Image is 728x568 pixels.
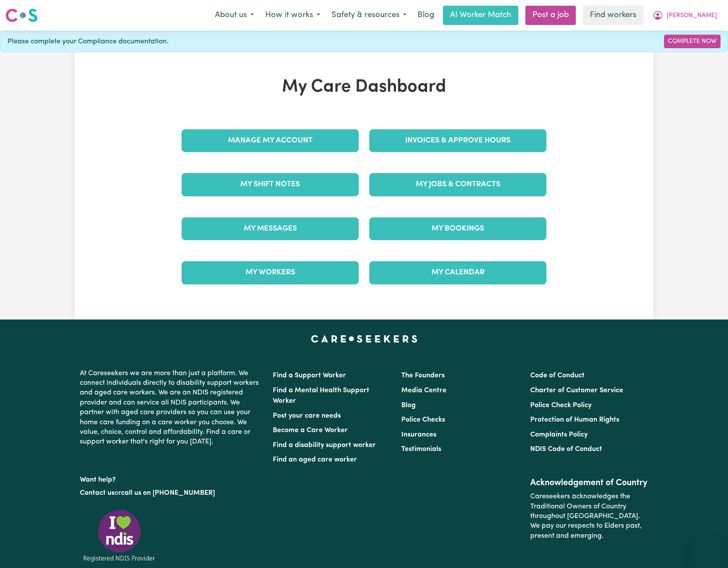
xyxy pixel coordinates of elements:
a: call us on [PHONE_NUMBER] [121,490,215,497]
a: My Jobs & Contracts [369,173,546,196]
a: Code of Conduct [530,372,585,379]
button: My Account [647,6,723,25]
a: Find a Mental Health Support Worker [273,387,369,405]
a: Complaints Policy [530,431,588,438]
p: Want help? [80,472,262,485]
h2: Acknowledgement of Country [530,478,648,488]
button: How it works [260,6,326,25]
a: Blog [401,402,416,409]
a: Find a disability support worker [273,442,376,449]
img: Careseekers logo [5,7,38,23]
a: Invoices & Approve Hours [369,129,546,152]
a: My Shift Notes [182,173,359,196]
a: Find a Support Worker [273,372,346,379]
span: Please complete your Compliance documentation. [7,36,168,47]
p: Careseekers acknowledges the Traditional Owners of Country throughout [GEOGRAPHIC_DATA]. We pay o... [530,488,648,544]
a: Post your care needs [273,412,341,419]
img: Registered NDIS provider [80,508,159,563]
a: Charter of Customer Service [530,387,623,394]
p: or [80,485,262,501]
iframe: Button to launch messaging window [693,533,721,561]
a: Police Check Policy [530,402,592,409]
a: My Calendar [369,261,546,284]
a: Become a Care Worker [273,427,348,434]
a: Media Centre [401,387,446,394]
button: About us [209,6,260,25]
a: Insurances [401,431,436,438]
a: Careseekers home page [311,335,418,342]
a: My Workers [182,261,359,284]
a: Find workers [583,6,643,25]
a: Testimonials [401,446,441,453]
span: [PERSON_NAME] [667,11,717,21]
a: Contact us [80,490,114,497]
a: Manage My Account [182,129,359,152]
h1: My Care Dashboard [176,77,552,98]
p: At Careseekers we are more than just a platform. We connect individuals directly to disability su... [80,365,262,451]
button: Safety & resources [326,6,412,25]
a: Careseekers logo [5,5,38,25]
a: AI Worker Match [443,6,518,25]
a: My Bookings [369,217,546,240]
a: Blog [412,6,439,25]
a: Protection of Human Rights [530,416,619,423]
a: Find an aged care worker [273,456,357,463]
a: Complete Now [664,35,721,48]
a: NDIS Code of Conduct [530,446,602,453]
a: Police Checks [401,416,445,423]
a: Post a job [525,6,576,25]
a: My Messages [182,217,359,240]
a: The Founders [401,372,445,379]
